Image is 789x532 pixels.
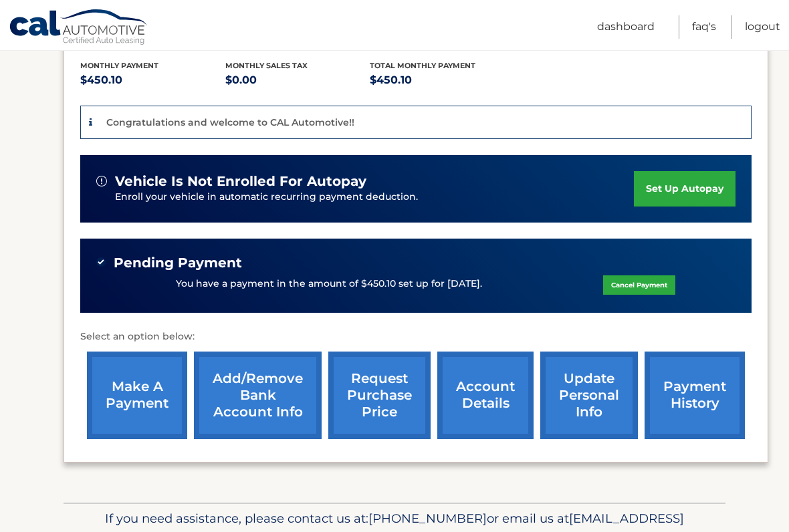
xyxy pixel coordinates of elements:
[437,352,534,439] a: account details
[80,61,158,70] span: Monthly Payment
[634,171,736,207] a: set up autopay
[692,15,716,39] a: FAQ's
[115,173,366,190] span: vehicle is not enrolled for autopay
[80,329,752,345] p: Select an option below:
[106,116,354,128] p: Congratulations and welcome to CAL Automotive!!
[597,15,655,39] a: Dashboard
[540,352,638,439] a: update personal info
[370,71,515,90] p: $450.10
[114,255,242,271] span: Pending Payment
[370,61,475,70] span: Total Monthly Payment
[176,277,482,291] p: You have a payment in the amount of $450.10 set up for [DATE].
[115,190,634,205] p: Enroll your vehicle in automatic recurring payment deduction.
[328,352,431,439] a: request purchase price
[9,9,149,47] a: Cal Automotive
[225,71,370,90] p: $0.00
[225,61,308,70] span: Monthly sales Tax
[368,511,487,526] span: [PHONE_NUMBER]
[194,352,322,439] a: Add/Remove bank account info
[87,352,187,439] a: make a payment
[96,257,106,267] img: check-green.svg
[745,15,780,39] a: Logout
[603,275,675,295] a: Cancel Payment
[645,352,745,439] a: payment history
[96,176,107,186] img: alert-white.svg
[80,71,225,90] p: $450.10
